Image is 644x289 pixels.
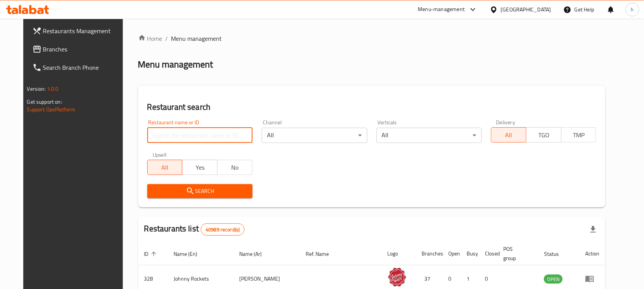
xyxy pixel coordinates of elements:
button: All [147,160,183,175]
span: Ref. Name [306,249,339,258]
div: All [262,128,367,143]
button: TMP [561,127,597,143]
button: Yes [182,160,217,175]
div: Total records count [201,223,245,236]
span: Branches [43,45,125,54]
span: Restaurants Management [43,26,125,35]
button: TGO [526,127,562,143]
span: Yes [185,162,214,173]
span: TMP [565,130,594,141]
li: / [166,34,168,43]
a: Branches [26,40,131,58]
span: Name (Ar) [239,249,272,258]
th: Open [443,242,461,265]
th: Branches [416,242,443,265]
span: Get support on: [27,97,62,107]
label: Delivery [496,120,515,125]
span: Search [153,186,246,196]
a: Restaurants Management [26,22,131,40]
th: Logo [382,242,416,265]
span: ID [144,249,159,258]
img: Johnny Rockets [388,268,407,287]
th: Busy [461,242,479,265]
span: TGO [530,130,559,141]
button: All [491,127,526,143]
span: Search Branch Phone [43,63,125,72]
th: Closed [479,242,497,265]
span: All [151,162,180,173]
span: Menu management [171,34,222,43]
div: All [377,128,482,143]
span: No [221,162,250,173]
span: Name (En) [174,249,208,258]
span: h [631,5,634,14]
span: 40989 record(s) [201,226,244,233]
span: All [494,130,523,141]
span: POS group [504,244,529,263]
h2: Restaurant search [147,101,597,113]
nav: breadcrumb [138,34,606,43]
h2: Menu management [138,58,213,71]
div: Menu-management [418,5,465,14]
div: Menu [585,274,599,283]
div: Export file [584,220,602,239]
a: Support.OpsPlatform [27,104,76,114]
span: Status [544,249,569,258]
div: [GEOGRAPHIC_DATA] [501,5,551,14]
a: Home [138,34,163,43]
span: Version: [27,84,46,94]
span: OPEN [544,275,563,284]
th: Action [579,242,605,265]
label: Upsell [153,152,167,157]
button: Search [147,184,253,198]
input: Search for restaurant name or ID.. [147,128,253,143]
span: 1.0.0 [47,84,59,94]
button: No [217,160,253,175]
h2: Restaurants list [144,223,245,236]
a: Search Branch Phone [26,58,131,77]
